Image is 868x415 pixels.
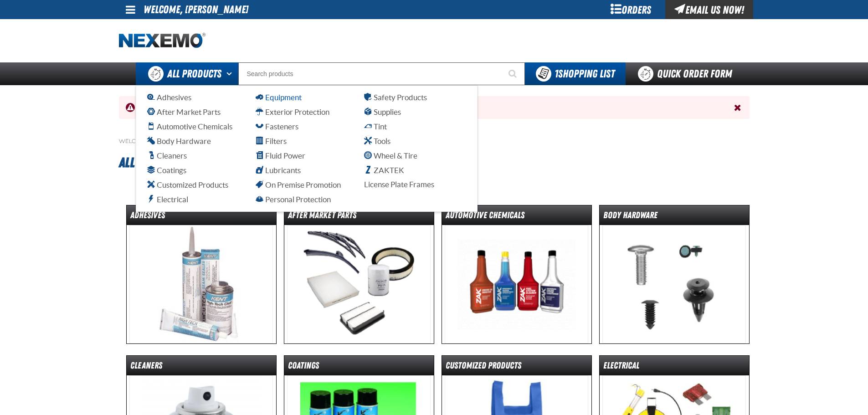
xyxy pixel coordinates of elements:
[284,209,434,225] dt: After Market Parts
[287,225,431,343] img: After Market Parts
[256,195,331,204] span: Personal Protection
[256,137,287,145] span: Filters
[599,205,750,344] a: Body Hardware
[626,62,749,85] a: Quick Order Form
[256,151,305,160] span: Fluid Power
[256,122,298,131] span: Fasteners
[238,62,525,85] input: Search
[119,150,750,175] h1: All Products
[442,359,591,375] dt: Customized Products
[119,33,205,49] a: Home
[364,122,387,131] span: Tint
[442,209,591,225] dt: Automotive Chemicals
[167,66,221,82] span: All Products
[284,359,434,375] dt: Coatings
[442,205,592,344] a: Automotive Chemicals
[364,180,434,189] span: License Plate Frames
[256,166,301,174] span: Lubricants
[256,108,329,116] span: Exterior Protection
[147,180,228,189] span: Customized Products
[147,195,188,204] span: Electrical
[147,166,186,174] span: Coatings
[364,137,390,145] span: Tools
[147,108,221,116] span: After Market Parts
[129,225,273,343] img: Adhesives
[600,209,749,225] dt: Body Hardware
[364,151,417,160] span: Wheel & Tire
[600,359,749,375] dt: Electrical
[732,101,745,114] button: Close the Notification
[147,93,191,102] span: Adhesives
[119,33,205,49] img: Nexemo logo
[502,62,525,85] button: Start Searching
[364,93,427,102] span: Safety Products
[256,180,341,189] span: On Premise Promotion
[119,138,179,145] a: Welcome - Nexemo
[147,137,211,145] span: Body Hardware
[127,359,276,375] dt: Cleaners
[223,62,238,85] button: Open All Products pages
[135,103,734,112] div: There was an error performing the requested operation. Please try again or contact us for assista...
[555,67,558,80] strong: 1
[147,151,187,160] span: Cleaners
[525,62,626,85] button: You have 1 Shopping List. Open to view details
[147,122,232,131] span: Automotive Chemicals
[445,225,588,343] img: Automotive Chemicals
[126,205,277,344] a: Adhesives
[364,108,401,116] span: Supplies
[119,138,750,145] nav: Breadcrumbs
[555,67,615,80] span: Shopping List
[284,205,434,344] a: After Market Parts
[364,166,404,174] span: ZAKTEK
[602,225,746,343] img: Body Hardware
[256,93,302,102] span: Equipment
[127,209,276,225] dt: Adhesives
